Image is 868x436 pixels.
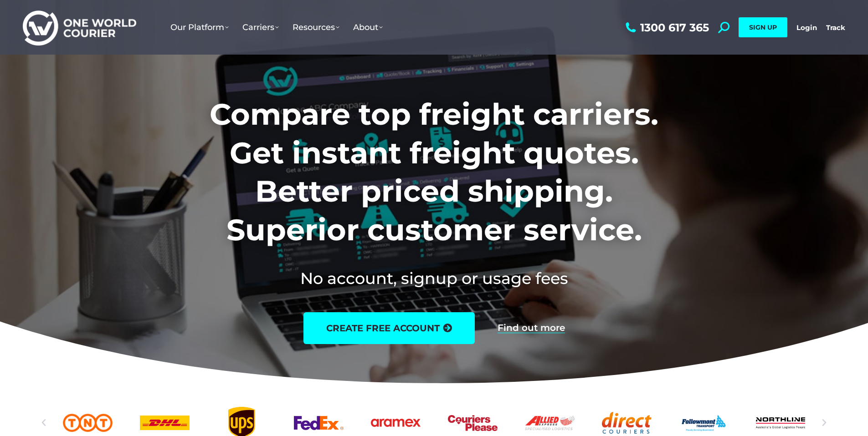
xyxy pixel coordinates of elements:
span: Carriers [242,22,279,32]
a: Our Platform [164,13,236,41]
h2: No account, signup or usage fees [149,267,719,289]
h1: Compare top freight carriers. Get instant freight quotes. Better priced shipping. Superior custom... [149,95,719,249]
a: Resources [286,13,346,41]
a: create free account [303,312,475,344]
span: About [353,22,383,32]
a: Track [826,23,845,32]
a: Carriers [236,13,286,41]
img: One World Courier [23,9,136,46]
span: Our Platform [170,22,229,32]
a: About [346,13,390,41]
a: Login [796,23,817,32]
a: 1300 617 365 [623,22,709,33]
a: Find out more [498,323,565,333]
a: SIGN UP [739,17,787,37]
span: Resources [293,22,339,32]
span: SIGN UP [749,23,777,31]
